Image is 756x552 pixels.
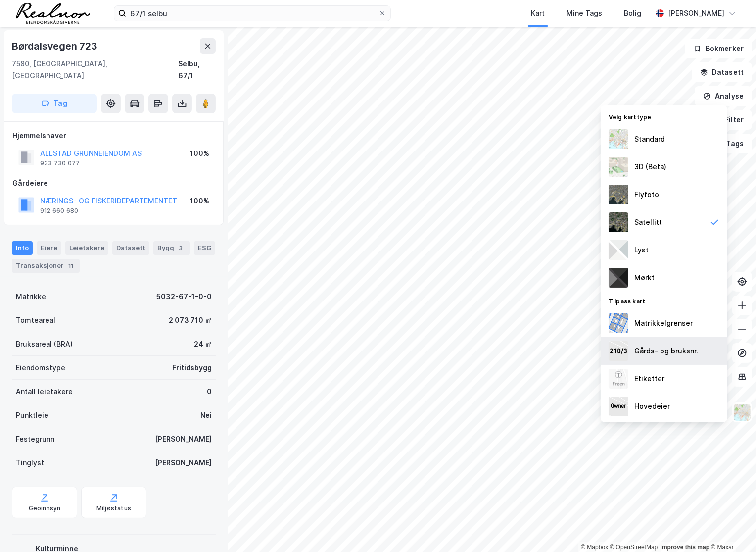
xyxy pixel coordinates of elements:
[609,397,628,416] img: majorOwner.b5e170eddb5c04bfeeff.jpeg
[190,195,209,207] div: 100%
[581,544,608,551] a: Mapbox
[634,345,698,357] div: Gårds- og bruksnr.
[685,39,752,58] button: Bokmerker
[16,457,44,469] div: Tinglyst
[609,313,628,333] img: cadastreBorders.cfe08de4b5ddd52a10de.jpeg
[609,268,628,288] img: nCdM7BzjoCAAAAAElFTkSuQmCC
[601,107,727,125] div: Velg karttype
[12,38,99,54] div: Børdalsvegen 723
[634,373,664,385] div: Etiketter
[96,504,131,512] div: Miljøstatus
[609,341,628,361] img: cadastreKeys.547ab17ec502f5a4ef2b.jpeg
[172,362,212,374] div: Fritidsbygg
[634,216,662,228] div: Satellitt
[12,58,178,82] div: 7580, [GEOGRAPHIC_DATA], [GEOGRAPHIC_DATA]
[531,7,545,19] div: Kart
[634,272,655,284] div: Mørkt
[634,401,670,412] div: Hovedeier
[40,207,78,215] div: 912 660 680
[126,6,378,21] input: Søk på adresse, matrikkel, gårdeiere, leietakere eller personer
[29,504,61,512] div: Geoinnsyn
[12,259,80,273] div: Transaksjoner
[194,241,215,255] div: ESG
[16,386,73,398] div: Antall leietakere
[609,212,628,232] img: 9k=
[707,504,756,552] div: Kontrollprogram for chat
[610,544,658,551] a: OpenStreetMap
[66,261,76,271] div: 11
[207,386,212,398] div: 0
[634,133,665,145] div: Standard
[634,189,659,201] div: Flyfoto
[706,134,752,153] button: Tags
[12,94,97,113] button: Tag
[40,159,80,167] div: 933 730 077
[169,314,212,326] div: 2 073 710 ㎡
[634,317,693,329] div: Matrikkelgrenser
[12,241,33,255] div: Info
[155,433,212,445] div: [PERSON_NAME]
[37,241,61,255] div: Eiere
[200,409,212,421] div: Nei
[16,409,48,421] div: Punktleie
[155,457,212,469] div: [PERSON_NAME]
[176,243,186,253] div: 3
[733,403,752,422] img: Z
[601,292,727,309] div: Tilpass kart
[16,291,48,302] div: Matrikkel
[624,7,641,19] div: Bolig
[156,291,212,302] div: 5032-67-1-0-0
[112,241,149,255] div: Datasett
[194,338,212,350] div: 24 ㎡
[12,177,215,189] div: Gårdeiere
[178,58,216,82] div: Selbu, 67/1
[12,130,215,142] div: Hjemmelshaver
[16,314,55,326] div: Tomteareal
[609,240,628,260] img: luj3wr1y2y3+OchiMxRmMxRlscgabnMEmZ7DJGWxyBpucwSZnsMkZbHIGm5zBJmewyRlscgabnMEmZ7DJGWxyBpucwSZnsMkZ...
[707,504,756,552] iframe: Chat Widget
[153,241,190,255] div: Bygg
[609,369,628,389] img: Z
[634,161,666,173] div: 3D (Beta)
[16,3,90,24] img: realnor-logo.934646d98de889bb5806.png
[609,157,628,177] img: Z
[705,110,752,130] button: Filter
[190,148,209,159] div: 100%
[609,129,628,149] img: Z
[692,62,752,82] button: Datasett
[668,7,724,19] div: [PERSON_NAME]
[16,362,65,374] div: Eiendomstype
[609,185,628,204] img: Z
[16,433,54,445] div: Festegrunn
[661,544,709,551] a: Improve this map
[695,86,752,106] button: Analyse
[16,338,73,350] div: Bruksareal (BRA)
[65,241,108,255] div: Leietakere
[634,244,649,256] div: Lyst
[567,7,602,19] div: Mine Tags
